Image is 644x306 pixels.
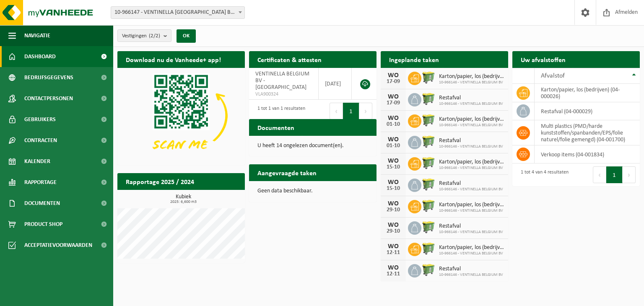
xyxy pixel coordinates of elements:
[385,100,402,106] div: 17-09
[439,266,503,272] span: Restafval
[421,70,436,85] img: WB-0660-HPE-GN-50
[319,68,352,100] td: [DATE]
[439,159,504,166] span: Karton/papier, los (bedrijven)
[439,166,504,171] span: 10-966146 - VENTINELLA BELGIUM BV
[122,194,245,204] h3: Kubiek
[149,33,160,39] count: (2/2)
[439,116,504,123] span: Karton/papier, los (bedrijven)
[421,241,436,256] img: WB-0660-HPE-GN-50
[257,143,368,149] p: U heeft 14 ongelezen document(en).
[385,179,402,186] div: WO
[535,84,640,102] td: karton/papier, los (bedrijven) (04-000026)
[253,102,305,120] div: 1 tot 1 van 1 resultaten
[385,72,402,79] div: WO
[517,166,569,184] div: 1 tot 4 van 4 resultaten
[439,73,504,80] span: Karton/papier, los (bedrijven)
[385,186,402,192] div: 15-10
[439,223,503,230] span: Restafval
[421,92,436,106] img: WB-0660-HPE-GN-50
[117,51,229,67] h2: Download nu de Vanheede+ app!
[541,73,565,79] span: Afvalstof
[606,166,623,183] button: 1
[385,200,402,207] div: WO
[535,145,640,163] td: verkoop items (04-001834)
[255,91,312,98] span: VLA900324
[439,180,503,187] span: Restafval
[111,6,245,19] span: 10-966147 - VENTINELLA BELGIUM BV - KORTRIJK
[439,230,503,235] span: 10-966146 - VENTINELLA BELGIUM BV
[421,199,436,213] img: WB-0660-HPE-GN-50
[249,164,325,181] h2: Aangevraagde taken
[421,220,436,234] img: WB-0660-HPE-GN-50
[249,119,303,135] h2: Documenten
[385,122,402,127] div: 01-10
[343,103,359,119] button: 1
[439,187,503,192] span: 10-966146 - VENTINELLA BELGIUM BV
[24,46,56,67] span: Dashboard
[421,135,436,149] img: WB-0660-HPE-GN-50
[24,151,50,172] span: Kalender
[385,136,402,143] div: WO
[385,158,402,164] div: WO
[24,193,60,214] span: Documenten
[439,202,504,208] span: Karton/papier, los (bedrijven)
[421,263,436,277] img: WB-0660-HPE-GN-50
[111,7,244,18] span: 10-966147 - VENTINELLA BELGIUM BV - KORTRIJK
[593,166,606,183] button: Previous
[385,250,402,256] div: 12-11
[385,115,402,122] div: WO
[359,103,372,119] button: Next
[24,214,62,235] span: Product Shop
[385,143,402,149] div: 01-10
[512,51,574,67] h2: Uw afvalstoffen
[439,137,503,144] span: Restafval
[255,71,309,91] span: VENTINELLA BELGIUM BV - [GEOGRAPHIC_DATA]
[24,235,92,256] span: Acceptatievoorwaarden
[182,189,244,206] a: Bekijk rapportage
[623,166,636,183] button: Next
[24,88,73,109] span: Contactpersonen
[439,208,504,213] span: 10-966146 - VENTINELLA BELGIUM BV
[385,164,402,170] div: 15-10
[439,95,503,101] span: Restafval
[439,251,504,256] span: 10-966146 - VENTINELLA BELGIUM BV
[24,67,73,88] span: Bedrijfsgegevens
[535,102,640,120] td: restafval (04-000029)
[385,228,402,234] div: 29-10
[177,29,196,43] button: OK
[122,30,160,42] span: Vestigingen
[385,79,402,85] div: 17-09
[439,272,503,277] span: 10-966146 - VENTINELLA BELGIUM BV
[385,243,402,250] div: WO
[24,25,50,46] span: Navigatie
[330,103,343,119] button: Previous
[117,29,171,42] button: Vestigingen(2/2)
[439,244,504,251] span: Karton/papier, los (bedrijven)
[117,68,245,163] img: Download de VHEPlus App
[24,172,57,193] span: Rapportage
[439,123,504,128] span: 10-966146 - VENTINELLA BELGIUM BV
[385,207,402,213] div: 29-10
[24,130,57,151] span: Contracten
[122,200,245,204] span: 2025: 6,600 m3
[439,101,503,106] span: 10-966146 - VENTINELLA BELGIUM BV
[117,173,203,189] h2: Rapportage 2025 / 2024
[24,109,56,130] span: Gebruikers
[535,120,640,145] td: multi plastics (PMD/harde kunststoffen/spanbanden/EPS/folie naturel/folie gemengd) (04-001700)
[257,188,368,194] p: Geen data beschikbaar.
[439,80,504,85] span: 10-966146 - VENTINELLA BELGIUM BV
[249,51,330,67] h2: Certificaten & attesten
[385,222,402,228] div: WO
[421,177,436,192] img: WB-0660-HPE-GN-50
[421,156,436,170] img: WB-0660-HPE-GN-50
[439,144,503,149] span: 10-966146 - VENTINELLA BELGIUM BV
[385,271,402,277] div: 12-11
[385,265,402,271] div: WO
[421,113,436,127] img: WB-0660-HPE-GN-50
[381,51,447,67] h2: Ingeplande taken
[385,93,402,100] div: WO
